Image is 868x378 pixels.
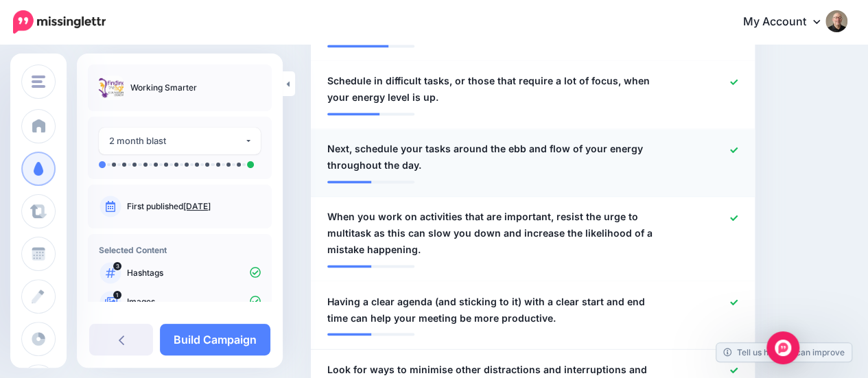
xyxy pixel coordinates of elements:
[127,267,261,279] p: Hashtags
[127,200,261,213] p: First published
[716,343,852,362] a: Tell us how we can improve
[113,291,121,299] span: 1
[327,293,666,326] span: Having a clear agenda (and sticking to it) with a clear start and end time can help your meeting ...
[13,10,106,34] img: Missinglettr
[99,75,124,100] img: 0048df774de0f18dfca504a8987b083e_thumb.jpg
[130,81,197,95] p: Working Smarter
[127,296,261,308] p: Images
[99,128,261,154] button: 2 month blast
[327,209,666,258] span: When you work on activities that are important, resist the urge to multitask as this can slow you...
[113,262,121,270] span: 3
[327,141,666,174] span: Next, schedule your tasks around the ebb and flow of your energy throughout the day.
[327,73,666,106] span: Schedule in difficult tasks, or those that require a lot of focus, when your energy level is up.
[183,201,211,211] a: [DATE]
[99,245,261,255] h4: Selected Content
[729,5,847,39] a: My Account
[32,75,45,88] img: menu.png
[109,133,244,149] div: 2 month blast
[766,331,799,364] div: Open Intercom Messenger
